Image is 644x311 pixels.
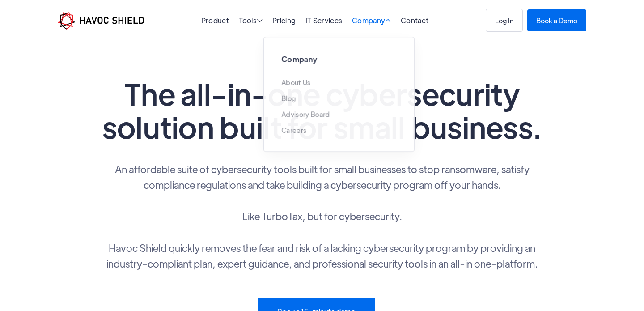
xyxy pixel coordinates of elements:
[98,161,546,271] p: An affordable suite of cybersecurity tools built for small businesses to stop ransomware, satisfy...
[281,111,330,118] a: Advisory Board
[281,94,296,102] a: Blog
[352,17,391,26] div: Company
[305,16,343,25] a: IT Services
[401,16,428,25] a: Contact
[272,16,296,25] a: Pricing
[58,12,144,30] img: Havoc Shield logo
[257,17,263,24] span: 
[58,12,144,30] a: home
[281,127,306,134] a: Careers
[98,77,546,143] h1: The all-in-one cybersecurity solution built for small business.
[527,9,586,31] a: Book a Demo
[486,9,523,32] a: Log In
[281,79,310,86] a: About Us
[239,17,263,26] div: Tools
[239,17,263,26] div: Tools
[385,17,392,25] span: 
[281,55,396,63] h2: Company
[263,26,415,145] nav: Company
[352,17,391,26] div: Company
[201,16,229,25] a: Product
[599,268,644,311] iframe: Chat Widget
